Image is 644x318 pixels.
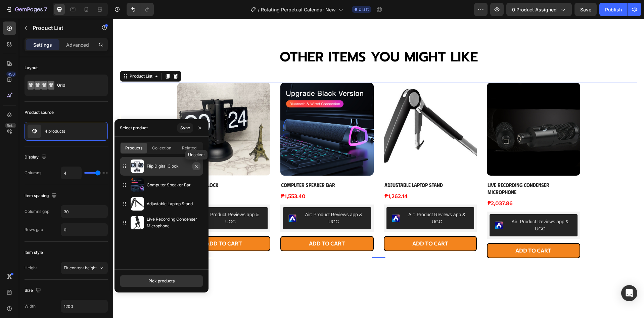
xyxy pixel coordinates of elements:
[621,285,637,301] div: Open Intercom Messenger
[279,195,287,203] img: CJbfpYa_9oYDEAE=.jpeg
[61,300,107,312] input: Auto
[271,64,364,157] a: Adjustable Laptop Stand
[45,129,65,134] p: 4 products
[147,163,200,170] p: Flip Digital Clock
[25,109,54,116] div: Product source
[182,145,196,151] span: Related
[131,216,144,229] img: collections
[196,221,232,228] div: ADD TO CART
[506,3,572,16] button: 0 product assigned
[25,191,58,200] div: Item spacing
[189,192,252,207] div: Air: Product Reviews app & UGC
[25,265,37,271] div: Height
[382,202,390,211] img: CJbfpYa_9oYDEAE=.jpeg
[131,160,144,173] img: collections
[25,286,42,295] div: Size
[147,182,200,188] p: Computer Speaker Bar
[271,217,364,232] button: ADD TO CART
[167,162,261,171] h1: Computer Speaker Bar
[120,125,148,131] div: Select product
[374,180,467,189] div: ₱2,037.86
[574,3,597,16] button: Save
[374,64,467,157] img: Live Recording Condenser Microphone
[273,188,361,211] button: Air: Product Reviews app & UGC
[5,123,16,128] div: Beta
[127,3,154,16] div: Undo/Redo
[61,262,108,274] button: Fit content height
[25,303,36,309] div: Width
[28,125,41,138] img: product feature img
[395,199,459,214] div: Air: Product Reviews app & UGC
[61,206,107,218] input: Auto
[25,227,43,233] div: Rows gap
[292,192,356,207] div: Air: Product Reviews app & UGC
[175,195,183,203] img: CJbfpYa_9oYDEAE=.jpeg
[131,197,144,211] img: collections
[6,72,16,77] div: 450
[120,275,203,287] button: Pick products
[152,145,171,151] span: Collection
[113,19,644,318] iframe: Design area
[374,224,467,239] button: ADD TO CART
[512,6,557,13] span: 0 product assigned
[599,3,628,16] button: Publish
[33,41,52,48] p: Settings
[61,167,81,179] input: Auto
[167,217,261,232] button: ADD TO CART
[66,41,89,48] p: Advanced
[57,78,98,93] div: Grid
[167,173,261,182] div: ₱1,553.40
[177,123,193,133] button: Sync
[271,162,364,171] h1: Adjustable Laptop Stand
[376,195,464,218] button: Air: Product Reviews app & UGC
[25,170,41,176] div: Columns
[261,6,336,13] span: Rotating Perpetual Calendar New
[580,7,591,12] span: Save
[402,228,438,235] div: ADD TO CART
[64,293,467,315] h2: Frequently Asked Questions
[61,224,107,236] input: Auto
[147,200,200,207] p: Adjustable Laptop Stand
[64,265,97,270] span: Fit content height
[147,216,200,229] p: Live Recording Condenser Microphone
[15,54,41,60] div: Product List
[605,6,622,13] div: Publish
[125,145,142,151] span: Products
[258,6,260,13] span: /
[148,278,175,284] div: Pick products
[359,6,369,12] span: Draft
[170,188,258,211] button: Air: Product Reviews app & UGC
[271,173,364,182] div: ₱1,262.14
[25,65,38,71] div: Layout
[25,249,43,256] div: Item style
[3,3,50,16] button: 7
[33,24,90,32] p: Product List
[180,125,190,131] div: Sync
[131,178,144,192] img: collections
[374,162,467,178] h1: Live Recording Condenser Microphone
[167,64,261,157] img: Computer Speaker Bar
[25,153,48,162] div: Display
[25,209,49,215] div: Columns gap
[299,221,335,228] div: ADD TO CART
[44,5,47,13] p: 7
